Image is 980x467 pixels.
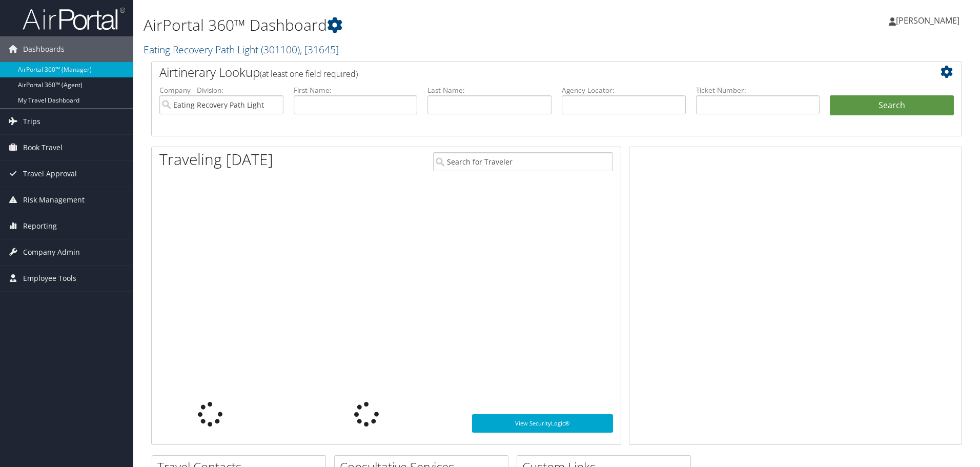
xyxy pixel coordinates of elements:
span: Risk Management [23,187,85,213]
span: Travel Approval [23,161,77,187]
label: Last Name: [427,85,552,95]
span: Company Admin [23,239,80,265]
img: airportal-logo.png [23,7,125,31]
input: Search for Traveler [433,152,613,171]
a: [PERSON_NAME] [889,5,970,36]
label: Company - Division: [159,85,283,95]
span: (at least one field required) [260,68,358,79]
span: Trips [23,109,40,134]
span: Reporting [23,213,57,239]
label: Ticket Number: [696,85,820,95]
label: Agency Locator: [562,85,686,95]
h2: Airtinerary Lookup [159,64,886,81]
label: First Name: [294,85,418,95]
span: , [ 31645 ] [300,43,339,56]
h1: AirPortal 360™ Dashboard [144,14,695,36]
span: [PERSON_NAME] [896,15,959,26]
a: View SecurityLogic® [472,414,613,433]
h1: Traveling [DATE] [159,149,273,170]
span: Book Travel [23,135,63,160]
span: Dashboards [23,36,65,62]
a: Eating Recovery Path Light [144,43,339,56]
span: ( 301100 ) [261,43,300,56]
span: Employee Tools [23,266,76,291]
button: Search [830,95,954,116]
